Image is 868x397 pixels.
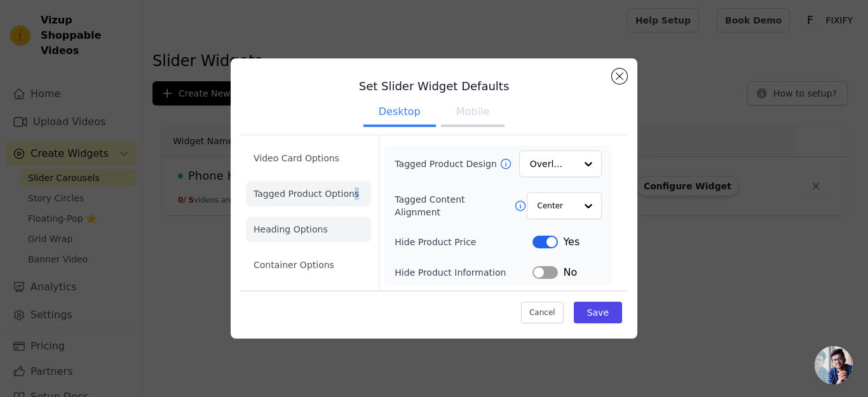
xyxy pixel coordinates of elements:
[563,234,580,250] span: Yes
[441,99,505,127] button: Mobile
[241,79,627,94] h3: Set Slider Widget Defaults
[612,69,627,84] button: Close modal
[395,158,499,170] label: Tagged Product Design
[246,181,371,206] li: Tagged Product Options
[246,252,371,278] li: Container Options
[521,302,564,323] button: Cancel
[815,346,853,384] a: Open chat
[395,236,532,248] label: Hide Product Price
[574,302,622,323] button: Save
[363,99,436,127] button: Desktop
[395,266,532,279] label: Hide Product Information
[246,145,371,171] li: Video Card Options
[246,217,371,242] li: Heading Options
[395,193,513,219] label: Tagged Content Alignment
[563,265,577,280] span: No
